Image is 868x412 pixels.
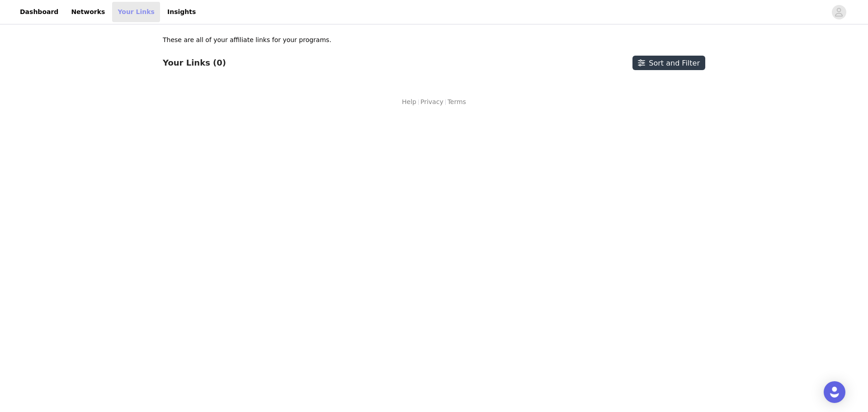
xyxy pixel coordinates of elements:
a: Dashboard [14,2,64,22]
p: These are all of your affiliate links for your programs. [163,35,331,45]
a: Help [402,97,416,107]
a: Your Links [112,2,160,22]
button: Sort and Filter [632,56,705,70]
h3: Your Links (0) [163,58,226,68]
a: Networks [66,2,110,22]
a: Insights [162,2,201,22]
a: Terms [448,97,466,107]
div: Open Intercom Messenger [824,381,845,403]
div: avatar [835,5,843,19]
a: Privacy [420,97,443,107]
